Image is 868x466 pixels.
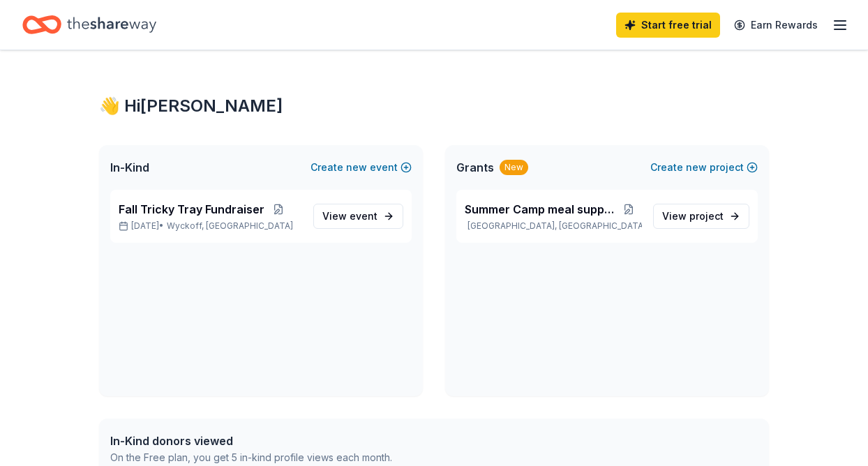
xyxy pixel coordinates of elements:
[465,220,642,232] p: [GEOGRAPHIC_DATA], [GEOGRAPHIC_DATA]
[119,201,264,218] span: Fall Tricky Tray Fundraiser
[310,159,412,176] button: Createnewevent
[689,210,724,222] span: project
[346,159,367,176] span: new
[465,201,615,218] span: Summer Camp meal support
[322,208,377,225] span: View
[99,95,769,117] div: 👋 Hi [PERSON_NAME]
[616,13,720,38] a: Start free trial
[653,204,749,229] a: View project
[662,208,724,225] span: View
[119,220,302,232] p: [DATE] •
[167,220,293,232] span: Wyckoff, [GEOGRAPHIC_DATA]
[686,159,707,176] span: new
[350,210,377,222] span: event
[110,159,149,176] span: In-Kind
[22,8,156,41] a: Home
[456,159,494,176] span: Grants
[650,159,758,176] button: Createnewproject
[500,160,528,175] div: New
[110,433,392,449] div: In-Kind donors viewed
[726,13,826,38] a: Earn Rewards
[313,204,403,229] a: View event
[110,449,392,466] div: On the Free plan, you get 5 in-kind profile views each month.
